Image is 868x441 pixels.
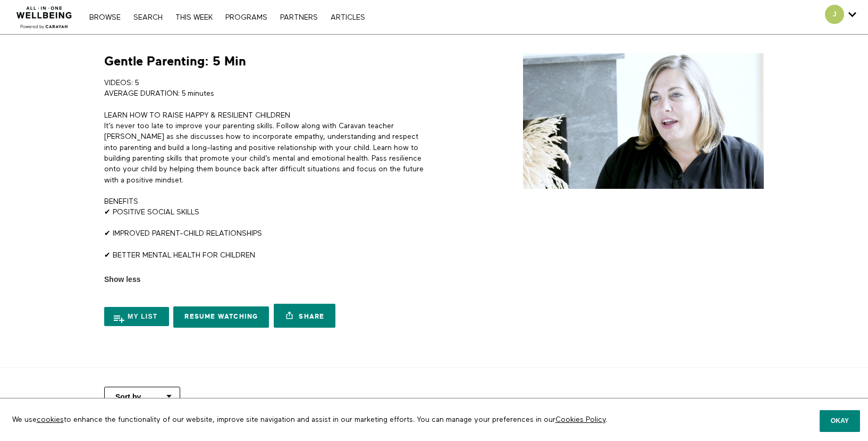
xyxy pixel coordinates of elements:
p: BENEFITS ✔ POSITIVE SOCIAL SKILLS [104,196,430,218]
img: Gentle Parenting: 5 Min [523,53,764,189]
a: Search [128,14,168,21]
p: We use to enhance the functionality of our website, improve site navigation and assist in our mar... [4,406,682,433]
h1: Gentle Parenting: 5 Min [104,53,246,70]
a: Resume Watching [173,306,269,328]
a: ARTICLES [325,14,370,21]
button: Okay [820,410,860,431]
a: PARTNERS [275,14,323,21]
a: Browse [84,14,126,21]
a: PROGRAMS [220,14,273,21]
span: Show less [104,274,140,285]
nav: Primary [84,12,370,22]
a: Share [274,304,335,328]
p: VIDEOS: 5 AVERAGE DURATION: 5 minutes [104,78,430,99]
p: ✔ BETTER MENTAL HEALTH FOR CHILDREN [104,250,430,261]
a: Cookies Policy [555,416,606,423]
p: LEARN HOW TO RAISE HAPPY & RESILIENT CHILDREN It’s never too late to improve your parenting skill... [104,110,430,186]
a: THIS WEEK [170,14,218,21]
a: cookies [37,416,64,423]
p: ✔ IMPROVED PARENT-CHILD RELATIONSHIPS [104,228,430,239]
button: My list [104,307,169,326]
